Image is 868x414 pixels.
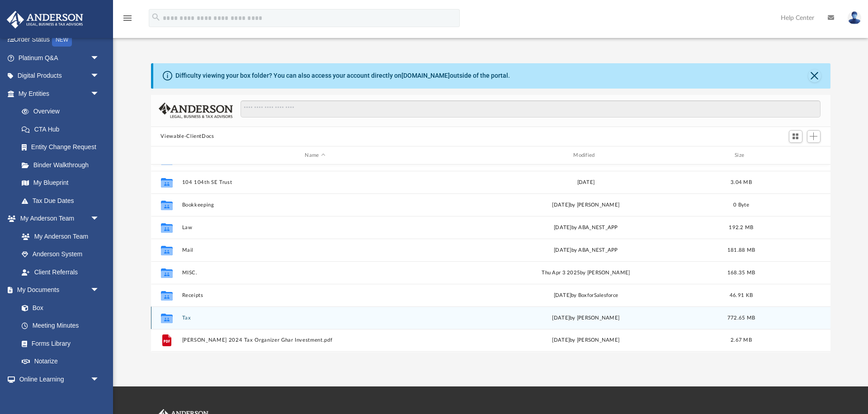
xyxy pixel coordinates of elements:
a: My Anderson Teamarrow_drop_down [6,210,108,228]
a: Box [13,299,104,317]
div: id [155,151,177,160]
a: Anderson System [13,245,108,263]
a: Forms Library [13,334,104,353]
div: Name [181,151,448,160]
a: Meeting Minutes [13,317,108,335]
button: Law [182,225,448,231]
div: Difficulty viewing your box folder? You can also access your account directly on outside of the p... [175,71,510,80]
a: [DOMAIN_NAME] [401,72,450,79]
button: Add [807,130,821,143]
div: Modified [452,151,719,160]
div: grid [151,165,830,352]
button: 104 104th SE Trust [182,179,448,185]
button: Receipts [182,292,448,298]
span: 181.88 MB [727,248,755,253]
div: Thu Apr 3 2025 by [PERSON_NAME] [453,269,719,277]
span: 0 Byte [733,202,749,207]
button: Tax [182,315,448,321]
a: My Entitiesarrow_drop_down [6,85,113,103]
div: [DATE] by [PERSON_NAME] [453,337,719,345]
i: search [151,12,161,22]
a: Notarize [13,353,108,371]
div: [DATE] by [PERSON_NAME] [453,201,719,209]
span: 772.65 MB [727,315,755,320]
a: My Blueprint [13,174,108,192]
button: MISC. [182,270,448,276]
button: Mail [182,247,448,253]
a: Digital Productsarrow_drop_down [6,67,113,85]
a: Entity Change Request [13,138,113,156]
span: 192.2 MB [729,225,753,230]
i: menu [122,13,133,24]
div: [DATE] by ABA_NEST_APP [453,246,719,254]
a: CTA Hub [13,120,113,138]
a: Online Learningarrow_drop_down [6,370,108,388]
a: Overview [13,103,113,121]
span: 3.04 MB [731,180,752,185]
div: [DATE] by [PERSON_NAME] [453,314,719,322]
img: User Pic [848,11,861,24]
div: id [763,151,826,160]
a: My Documentsarrow_drop_down [6,281,108,299]
div: [DATE] by BoxforSalesforce [453,292,719,300]
div: [DATE] [453,179,719,187]
a: Order StatusNEW [6,31,113,49]
a: My Anderson Team [13,227,104,245]
div: Size [723,151,759,160]
span: 168.35 MB [727,270,755,275]
div: NEW [52,33,72,47]
span: arrow_drop_down [90,370,108,389]
span: arrow_drop_down [90,85,108,103]
span: arrow_drop_down [90,49,108,67]
span: 46.91 KB [729,293,752,298]
a: Tax Due Dates [13,192,113,210]
button: Bookkeeping [182,202,448,208]
span: arrow_drop_down [90,281,108,300]
a: Platinum Q&Aarrow_drop_down [6,49,113,67]
a: menu [122,17,133,24]
input: Search files and folders [241,100,820,118]
span: 2.67 MB [731,338,752,343]
img: Anderson Advisors Platinum Portal [4,11,86,28]
button: Viewable-ClientDocs [160,132,214,141]
span: arrow_drop_down [90,210,108,228]
span: arrow_drop_down [90,67,108,85]
button: Switch to Grid View [789,130,802,143]
button: Close [808,70,821,82]
a: Binder Walkthrough [13,156,113,174]
a: Client Referrals [13,263,108,281]
button: [PERSON_NAME] 2024 Tax Organizer Ghar Investment.pdf [182,338,448,343]
div: [DATE] by ABA_NEST_APP [453,224,719,232]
